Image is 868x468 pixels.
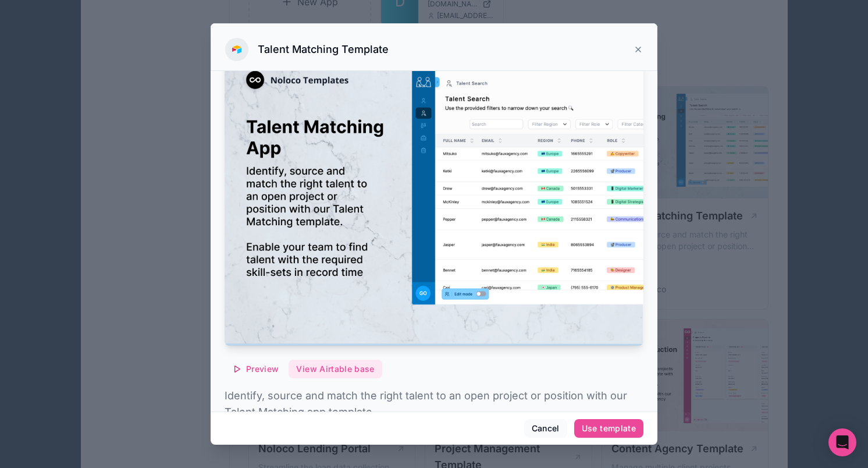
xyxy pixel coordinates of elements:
[289,360,382,378] button: View Airtable base
[225,360,286,378] button: Preview
[574,419,643,438] button: Use template
[258,42,389,56] h3: Talent Matching Template
[225,388,643,420] p: Identify, source and match the right talent to an open project or position with our Talent Matchi...
[246,364,279,374] span: Preview
[225,40,643,346] img: Talent Matching Template
[232,45,241,54] img: Airtable Logo
[828,428,856,456] div: Open Intercom Messenger
[582,423,636,434] div: Use template
[524,419,567,438] button: Cancel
